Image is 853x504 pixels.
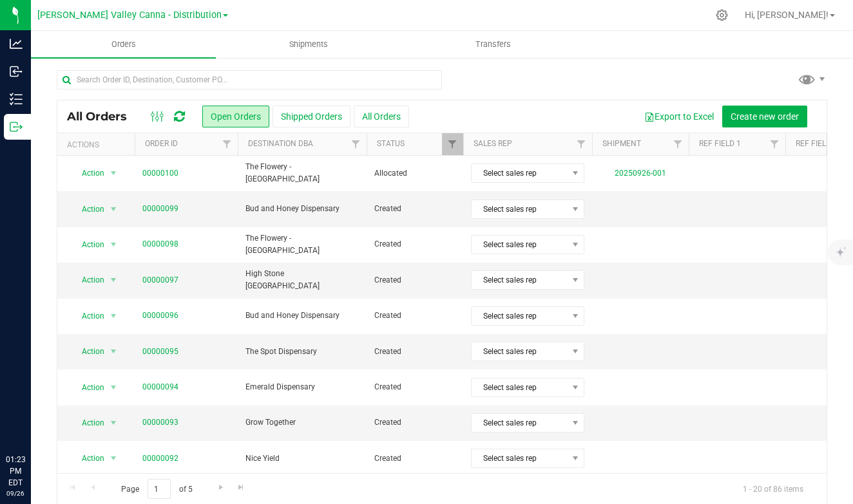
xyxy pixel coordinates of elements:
[374,203,455,215] span: Created
[374,381,455,393] span: Created
[148,479,171,499] input: 1
[442,133,463,155] a: Filter
[106,307,122,325] span: select
[202,106,269,127] button: Open Orders
[142,416,178,429] a: 00000093
[731,111,799,122] span: Create new order
[70,200,105,218] span: Action
[571,133,592,155] a: Filter
[37,10,222,21] span: [PERSON_NAME] Valley Canna - Distribution
[6,454,25,489] p: 01:23 PM EDT
[106,236,122,254] span: select
[764,133,785,155] a: Filter
[377,139,405,148] a: Status
[472,307,568,325] span: Select sales rep
[232,479,251,496] a: Go to the last page
[67,140,129,149] div: Actions
[374,346,455,358] span: Created
[13,401,52,440] iframe: Resource center
[374,310,455,322] span: Created
[145,139,178,148] a: Order ID
[458,39,528,50] span: Transfers
[10,65,23,78] inline-svg: Inbound
[142,167,178,180] a: 00000100
[70,307,105,325] span: Action
[374,416,455,429] span: Created
[733,479,814,498] span: 1 - 20 of 86 items
[142,453,178,465] a: 00000092
[142,381,178,393] a: 00000094
[70,449,105,467] span: Action
[474,139,512,148] a: Sales Rep
[796,139,838,148] a: Ref Field 2
[472,164,568,182] span: Select sales rep
[70,342,105,360] span: Action
[245,232,359,257] span: The Flowery - [GEOGRAPHIC_DATA]
[106,271,122,289] span: select
[10,120,23,133] inline-svg: Outbound
[106,164,122,182] span: select
[106,342,122,360] span: select
[345,133,367,155] a: Filter
[472,449,568,467] span: Select sales rep
[745,10,829,20] span: Hi, [PERSON_NAME]!
[67,109,140,124] span: All Orders
[714,9,730,21] div: Manage settings
[94,39,153,50] span: Orders
[70,414,105,432] span: Action
[245,346,359,358] span: The Spot Dispensary
[10,93,23,106] inline-svg: Inventory
[70,378,105,397] span: Action
[106,378,122,397] span: select
[472,200,568,218] span: Select sales rep
[70,164,105,182] span: Action
[667,133,689,155] a: Filter
[106,414,122,432] span: select
[211,479,230,496] a: Go to the next page
[142,274,178,286] a: 00000097
[722,106,807,127] button: Create new order
[472,414,568,432] span: Select sales rep
[354,106,409,127] button: All Orders
[70,236,105,254] span: Action
[110,479,203,499] span: Page of 5
[374,274,455,286] span: Created
[245,268,359,292] span: High Stone [GEOGRAPHIC_DATA]
[615,169,666,178] a: 20250926-001
[142,203,178,215] a: 00000099
[245,310,359,322] span: Bud and Honey Dispensary
[472,236,568,254] span: Select sales rep
[472,271,568,289] span: Select sales rep
[374,453,455,465] span: Created
[374,238,455,250] span: Created
[245,453,359,465] span: Nice Yield
[142,238,178,250] a: 00000098
[374,167,455,180] span: Allocated
[472,378,568,397] span: Select sales rep
[272,39,345,50] span: Shipments
[636,106,722,127] button: Export to Excel
[245,381,359,393] span: Emerald Dispensary
[10,37,23,50] inline-svg: Analytics
[106,449,122,467] span: select
[142,346,178,358] a: 00000095
[245,416,359,429] span: Grow Together
[216,31,401,58] a: Shipments
[401,31,586,58] a: Transfers
[245,203,359,215] span: Bud and Honey Dispensary
[245,161,359,185] span: The Flowery - [GEOGRAPHIC_DATA]
[472,342,568,360] span: Select sales rep
[6,489,25,498] p: 09/26
[57,70,442,89] input: Search Order ID, Destination, Customer PO...
[216,133,238,155] a: Filter
[70,271,105,289] span: Action
[602,139,641,148] a: Shipment
[106,200,122,218] span: select
[273,106,350,127] button: Shipped Orders
[31,31,216,58] a: Orders
[699,139,741,148] a: Ref Field 1
[248,139,313,148] a: Destination DBA
[142,310,178,322] a: 00000096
